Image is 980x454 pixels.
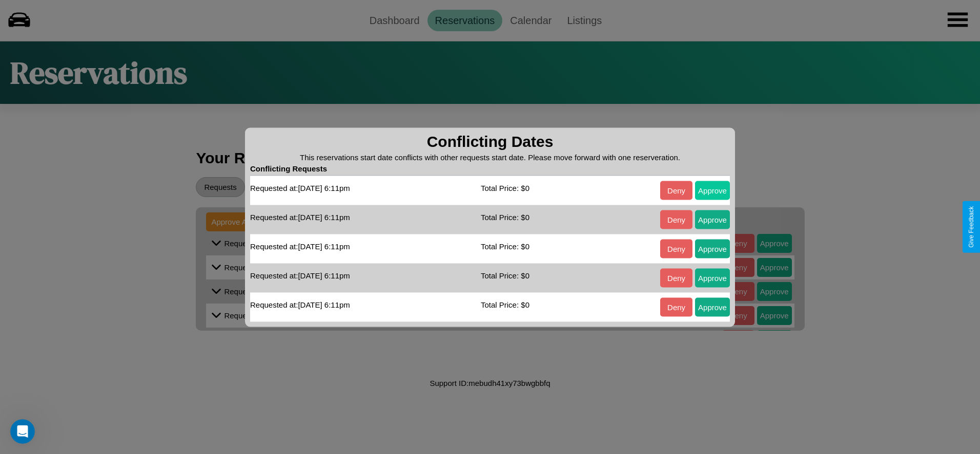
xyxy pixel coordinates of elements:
[481,297,529,311] p: Total Price: $ 0
[250,210,350,224] p: Requested at: [DATE] 6:11pm
[695,239,730,258] button: Approve
[250,297,350,311] p: Requested at: [DATE] 6:11pm
[660,297,692,316] button: Deny
[695,210,730,229] button: Approve
[660,181,692,200] button: Deny
[10,419,35,444] iframe: Intercom live chat
[660,268,692,287] button: Deny
[660,239,692,258] button: Deny
[250,133,730,150] h3: Conflicting Dates
[695,181,730,200] button: Approve
[695,297,730,316] button: Approve
[250,239,350,253] p: Requested at: [DATE] 6:11pm
[250,268,350,282] p: Requested at: [DATE] 6:11pm
[481,268,529,282] p: Total Price: $ 0
[481,210,529,224] p: Total Price: $ 0
[250,150,730,164] p: This reservations start date conflicts with other requests start date. Please move forward with o...
[695,268,730,287] button: Approve
[481,239,529,253] p: Total Price: $ 0
[968,206,975,248] div: Give Feedback
[481,181,529,194] p: Total Price: $ 0
[250,164,730,176] h4: Conflicting Requests
[660,210,692,229] button: Deny
[250,181,350,194] p: Requested at: [DATE] 6:11pm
